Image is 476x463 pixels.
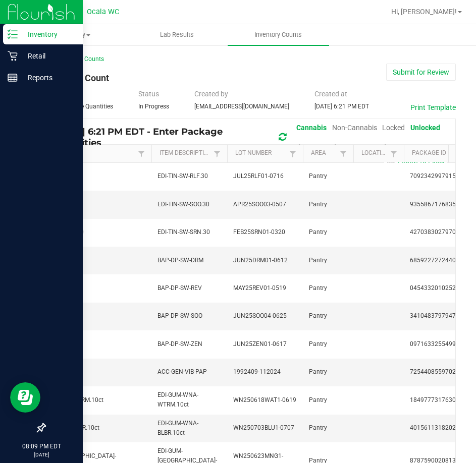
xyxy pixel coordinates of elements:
inline-svg: Retail [8,51,18,61]
span: Pantry [309,368,327,375]
span: JUN25SOO04-0625 [233,312,287,319]
span: Status [138,90,159,98]
span: Hi, [PERSON_NAME]! [391,8,457,16]
span: [EMAIL_ADDRESS][DOMAIN_NAME] [194,103,289,110]
span: EDI-TIN-SW-RLF.30 [157,172,208,180]
span: Pantry [309,396,327,403]
span: EDI-GUM-WNA-BLBR.10ct [157,420,198,436]
iframe: Resource center [10,382,40,413]
inline-svg: Inventory [8,29,18,39]
span: Ocala WC [87,8,119,16]
span: Pantry [309,284,327,292]
span: Cannabis [296,124,327,132]
span: 1849777317630323 [410,396,466,403]
span: 1992409-112024 [233,368,281,375]
p: [DATE] [5,451,78,458]
p: Reports [18,72,78,84]
span: BAP-DP-SW-ZEN [157,340,202,348]
span: Created by [194,90,228,98]
p: Inventory [18,28,78,40]
span: EDI-TIN-SW-SOO.30 [157,201,209,208]
span: Pantry [309,201,327,208]
span: 7254408559702923 [410,368,466,375]
span: Pantry [309,340,327,348]
span: APR25SOO03-0507 [233,201,286,208]
span: WN250703BLU1-0707 [233,424,294,431]
button: Submit for Review [386,64,456,81]
a: LocationSortable [361,149,387,157]
span: Non-Cannabis [332,124,377,132]
span: MAY25REV01-0519 [233,284,286,292]
span: 0971633255499541 [410,340,466,348]
span: In Progress [138,103,169,110]
a: AreaSortable [311,149,337,157]
span: 9355867176835976 [410,201,466,208]
span: FEB25SRN01-0320 [233,228,285,236]
span: Inventory Counts [241,30,315,39]
span: Pantry [309,312,327,319]
span: Pantry [309,257,327,264]
span: 6859227272440523 [410,257,466,264]
span: EDI-GUM-WNA-WTRM.10ct [157,391,198,408]
inline-svg: Reports [8,73,18,83]
a: Inventory Counts [228,24,329,45]
span: Lab Results [146,30,207,39]
span: 0454332010252633 [410,284,466,292]
span: JUL25RLF01-0716 [233,172,284,180]
span: 4270383027970327 [410,228,466,236]
a: Filter [388,147,400,160]
span: Pantry [309,228,327,236]
a: Package IdSortable [412,149,463,157]
p: 08:09 PM EDT [5,442,78,451]
span: [DATE] 6:21 PM EDT [314,103,369,110]
span: Locked [382,124,405,132]
span: Pantry [309,424,327,431]
a: Item DescriptionSortable [160,149,210,157]
span: 3410483797947647 [410,312,466,319]
span: EDI-TIN-SW-SRN.30 [157,228,210,236]
a: Filter [337,147,349,160]
button: Print Template [410,102,456,112]
a: Filter [135,147,147,160]
span: WN250618WAT1-0619 [233,396,296,403]
div: [DATE] 6:21 PM EDT - Enter Package Quantities [52,119,448,155]
a: Filter [211,147,223,160]
span: 7092342997915016 [410,172,466,180]
span: BAP-DP-SW-SOO [157,312,202,319]
a: Lab Results [126,24,227,45]
span: Created at [314,90,347,98]
span: Pantry [309,172,327,180]
span: 4015611318202518 [410,424,466,431]
span: BAP-DP-SW-REV [157,284,202,292]
span: BAP-DP-SW-DRM [157,257,203,264]
a: SKUSortable [33,149,135,157]
span: JUN25DRM01-0612 [233,257,288,264]
span: JUN25ZEN01-0617 [233,340,287,348]
span: ACC-GEN-VIB-PAP [157,368,207,375]
a: Lot NumberSortable [235,149,286,157]
span: Unlocked [410,124,440,132]
a: Filter [287,147,299,160]
p: Retail [18,50,78,62]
